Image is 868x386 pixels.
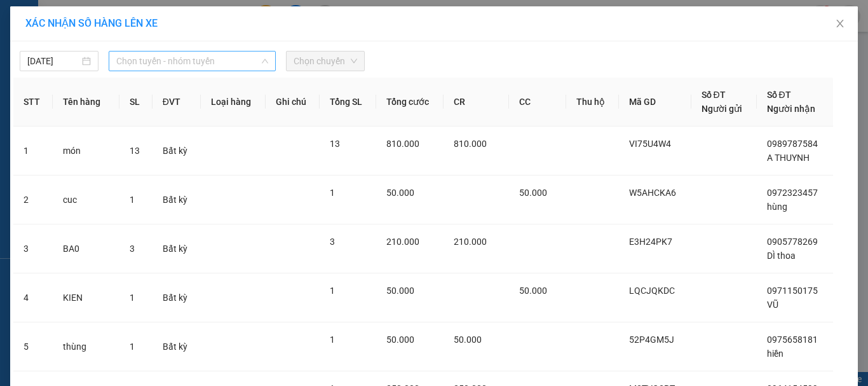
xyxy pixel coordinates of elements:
span: 0905778269 [767,237,818,247]
span: hùng [767,202,787,212]
span: 810.000 [454,139,487,149]
span: 50.000 [519,188,547,198]
td: Bất kỳ [153,176,201,224]
span: 210.000 [454,237,487,247]
span: 3 [330,237,335,247]
td: BA0 [53,224,119,273]
th: SL [119,78,152,127]
span: 50.000 [519,286,547,296]
span: W5AHCKA6 [629,188,676,198]
th: Thu hộ [566,78,619,127]
span: 0971150175 [767,286,818,296]
span: close [835,18,845,29]
span: Người gửi [702,104,742,114]
span: 13 [330,139,340,149]
th: Tổng SL [320,78,376,127]
span: 0989787584 [767,139,818,149]
span: Chọn tuyến - nhóm tuyến [116,52,268,71]
td: Bất kỳ [153,322,201,371]
span: 0975658181 [767,334,818,345]
span: A THUYNH [767,153,810,163]
input: 12/09/2025 [27,54,79,68]
span: 0972323457 [767,188,818,198]
th: CC [509,78,566,127]
th: Tên hàng [53,78,119,127]
td: Bất kỳ [153,273,201,322]
span: 50.000 [386,334,414,345]
span: VI75U4W4 [629,139,671,149]
td: món [53,127,119,176]
span: LQCJQKDC [629,286,675,296]
span: XÁC NHẬN SỐ HÀNG LÊN XE [25,17,158,29]
th: CR [444,78,509,127]
span: Số ĐT [702,90,726,100]
td: 5 [13,322,53,371]
span: 50.000 [386,286,414,296]
span: 1 [130,293,135,303]
th: ĐVT [153,78,201,127]
span: 210.000 [386,237,419,247]
span: hiền [767,348,783,359]
span: 1 [130,341,135,352]
span: 50.000 [386,188,414,198]
th: Ghi chú [266,78,320,127]
td: Bất kỳ [153,224,201,273]
span: 1 [330,286,335,296]
td: 4 [13,273,53,322]
td: Bất kỳ [153,127,201,176]
span: down [261,57,269,65]
span: E3H24PK7 [629,237,672,247]
span: 1 [330,188,335,198]
span: 1 [330,334,335,345]
span: 52P4GM5J [629,334,674,345]
button: Close [822,6,858,42]
span: 1 [130,195,135,205]
span: Số ĐT [767,90,791,100]
th: Tổng cước [376,78,444,127]
td: thùng [53,322,119,371]
th: STT [13,78,53,127]
td: 1 [13,127,53,176]
td: KIEN [53,273,119,322]
td: cuc [53,176,119,224]
span: 810.000 [386,139,419,149]
span: Chọn chuyến [294,52,357,71]
td: 3 [13,224,53,273]
span: 13 [130,146,140,156]
span: Người nhận [767,104,815,114]
span: DÌ thoa [767,251,796,261]
th: Loại hàng [201,78,266,127]
span: 50.000 [454,334,482,345]
span: VŨ [767,300,778,310]
th: Mã GD [619,78,691,127]
td: 2 [13,176,53,224]
span: 3 [130,244,135,254]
